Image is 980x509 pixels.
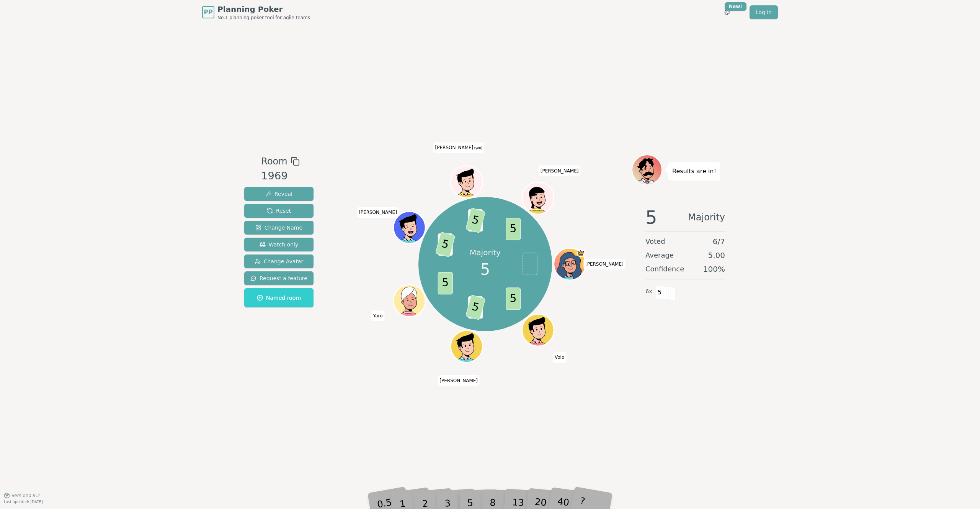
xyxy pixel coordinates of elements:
[451,167,481,197] button: Click to change your avatar
[244,271,314,285] button: Request a feature
[265,190,292,198] span: Reveal
[438,272,452,295] span: 5
[506,288,521,310] span: 5
[244,238,314,251] button: Watch only
[708,250,725,261] span: 5.00
[250,274,307,282] span: Request a feature
[255,224,302,232] span: Change Name
[357,207,399,218] span: Click to change your name
[672,166,716,177] p: Results are in!
[433,142,484,153] span: Click to change your name
[583,259,626,269] span: Click to change your name
[506,218,521,241] span: 5
[645,250,674,261] span: Average
[720,5,734,19] button: New!
[217,15,310,21] span: No.1 planning poker tool for agile teams
[703,264,725,274] span: 100 %
[688,208,725,227] span: Majority
[204,8,212,17] span: PP
[11,493,40,499] span: Version 0.9.2
[465,295,485,320] span: 5
[255,258,304,265] span: Change Avatar
[244,204,314,218] button: Reset
[438,375,480,386] span: Click to change your name
[725,2,746,11] div: New!
[553,352,566,363] span: Click to change your name
[244,221,314,235] button: Change Name
[371,310,384,321] span: Click to change your name
[435,232,455,258] span: 5
[244,187,314,201] button: Reveal
[480,258,490,281] span: 5
[217,4,310,15] span: Planning Poker
[4,493,40,499] button: Version0.9.2
[645,287,652,296] span: 6 x
[261,154,287,168] span: Room
[257,294,301,302] span: Named room
[465,208,485,233] span: 5
[260,241,299,248] span: Watch only
[645,264,684,274] span: Confidence
[4,500,43,504] span: Last updated: [DATE]
[473,146,482,150] span: (you)
[244,288,314,307] button: Named room
[244,254,314,268] button: Change Avatar
[202,4,310,21] a: PPPlanning PokerNo.1 planning poker tool for agile teams
[655,286,664,299] span: 5
[539,165,581,176] span: Click to change your name
[645,208,657,227] span: 5
[261,168,299,184] div: 1969
[267,207,291,215] span: Reset
[645,236,665,247] span: Voted
[713,236,725,247] span: 6 / 7
[470,247,501,258] p: Majority
[750,5,778,19] a: Log in
[577,249,585,257] span: Nicole is the host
